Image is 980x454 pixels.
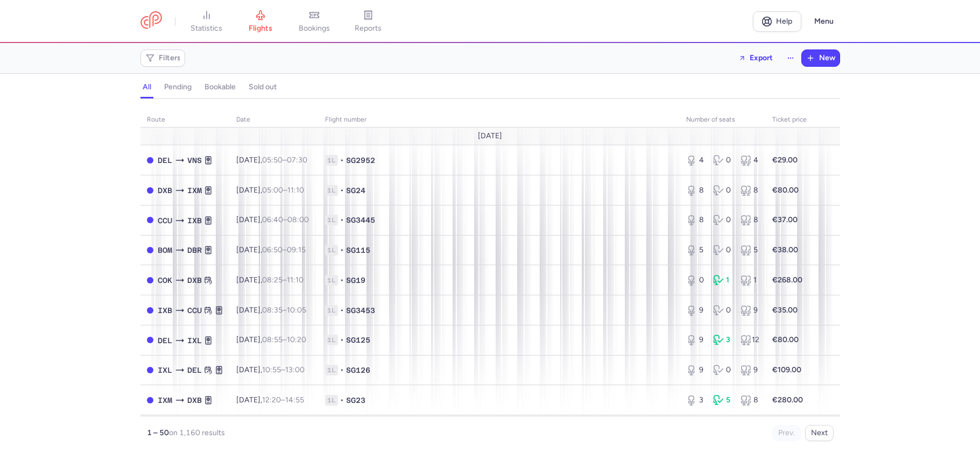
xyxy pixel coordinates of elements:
[340,245,344,256] span: •
[158,185,172,196] span: DXB
[341,10,395,33] a: reports
[262,186,304,195] span: –
[805,425,834,441] button: Next
[262,335,306,344] span: –
[686,335,705,345] div: 9
[285,365,305,374] time: 13:00
[772,306,798,315] strong: €35.00
[187,244,202,256] span: DBR
[346,335,370,345] span: SG125
[287,10,341,33] a: bookings
[236,245,306,254] span: [DATE],
[686,155,705,166] div: 4
[325,275,338,286] span: 1L
[713,155,732,166] div: 0
[262,365,281,374] time: 10:55
[262,275,304,285] span: –
[808,11,840,32] button: Menu
[741,335,759,345] div: 12
[731,49,780,67] button: Export
[158,154,172,166] span: DEL
[686,365,705,375] div: 9
[249,82,277,92] h4: sold out
[325,305,338,316] span: 1L
[230,112,319,128] th: date
[686,215,705,225] div: 8
[741,305,759,316] div: 9
[686,395,705,406] div: 3
[187,364,202,376] span: DEL
[750,54,773,62] span: Export
[262,155,283,165] time: 05:50
[287,275,304,285] time: 11:10
[236,365,305,374] span: [DATE],
[140,11,162,31] a: CitizenPlane red outlined logo
[187,394,202,406] span: DXB
[772,245,798,254] strong: €38.00
[713,185,732,196] div: 0
[713,305,732,316] div: 0
[713,275,732,286] div: 1
[741,395,759,406] div: 8
[741,185,759,196] div: 8
[346,185,365,196] span: SG24
[355,24,382,33] span: reports
[236,155,307,165] span: [DATE],
[262,215,283,224] time: 06:40
[772,365,801,374] strong: €109.00
[772,186,799,195] strong: €80.00
[741,275,759,286] div: 1
[346,365,370,375] span: SG126
[340,215,344,225] span: •
[713,395,732,406] div: 5
[741,215,759,225] div: 8
[262,335,283,344] time: 08:55
[236,395,304,405] span: [DATE],
[346,245,370,256] span: SG115
[772,425,801,441] button: Prev.
[158,274,172,286] span: COK
[158,364,172,376] span: IXL
[236,215,309,224] span: [DATE],
[180,10,234,33] a: statistics
[753,11,801,32] a: Help
[143,82,151,92] h4: all
[234,10,287,33] a: flights
[285,395,304,405] time: 14:55
[158,215,172,226] span: CCU
[325,215,338,225] span: 1L
[772,155,798,165] strong: €29.00
[236,335,306,344] span: [DATE],
[766,112,813,128] th: Ticket price
[287,215,309,224] time: 08:00
[325,335,338,345] span: 1L
[741,245,759,256] div: 5
[772,275,802,285] strong: €268.00
[187,154,202,166] span: VNS
[772,215,798,224] strong: €37.00
[187,215,202,226] span: IXB
[478,132,502,140] span: [DATE]
[287,335,306,344] time: 10:20
[713,215,732,225] div: 0
[772,395,803,405] strong: €280.00
[340,335,344,345] span: •
[741,155,759,166] div: 4
[262,186,283,195] time: 05:00
[262,215,309,224] span: –
[236,306,306,315] span: [DATE],
[340,305,344,316] span: •
[236,186,304,195] span: [DATE],
[158,335,172,346] span: DEL
[776,17,792,25] span: Help
[340,155,344,166] span: •
[287,245,306,254] time: 09:15
[325,365,338,375] span: 1L
[299,24,330,33] span: bookings
[205,82,236,92] h4: bookable
[262,155,307,165] span: –
[340,275,344,286] span: •
[140,112,230,128] th: route
[686,245,705,256] div: 5
[262,306,283,315] time: 08:35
